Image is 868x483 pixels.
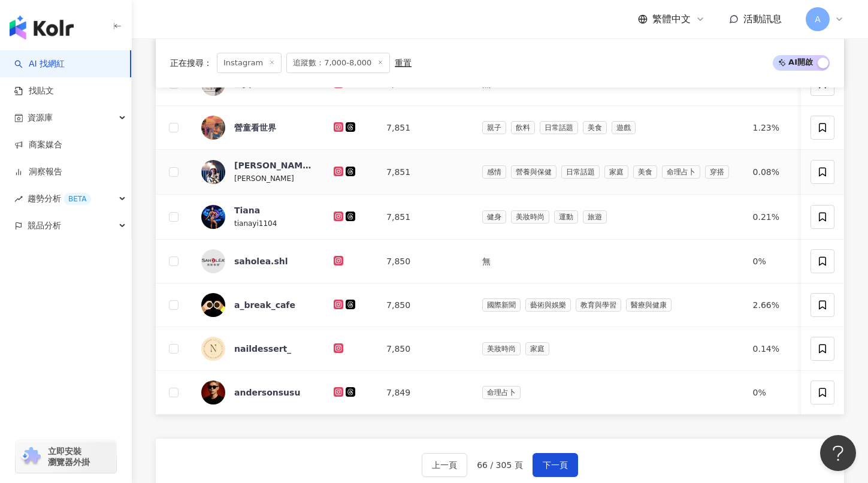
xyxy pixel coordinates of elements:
[170,58,212,68] span: 正在搜尋 ：
[201,337,314,361] a: KOL Avatarnaildessert_
[377,327,472,371] td: 7,850
[753,165,790,179] div: 0.08%
[432,460,457,470] span: 上一頁
[14,85,54,97] a: 找貼文
[10,16,74,40] img: logo
[705,165,729,179] span: 穿搭
[395,58,412,68] div: 重置
[540,121,578,134] span: 日常話題
[28,104,53,131] span: 資源庫
[201,337,225,361] img: KOL Avatar
[234,255,288,267] div: saholea.shl
[511,210,549,224] span: 美妝時尚
[633,165,657,179] span: 美食
[815,13,821,26] span: A
[482,121,506,134] span: 親子
[19,447,43,466] img: chrome extension
[583,121,607,134] span: 美食
[482,210,506,224] span: 健身
[16,440,116,473] a: chrome extension立即安裝 瀏覽器外掛
[234,204,260,216] div: Tiana
[820,435,856,471] iframe: Help Scout Beacon - Open
[377,106,472,150] td: 7,851
[753,386,790,399] div: 0%
[525,298,571,312] span: 藝術與娛樂
[234,122,276,134] div: 營童看世界
[743,13,782,25] span: 活動訊息
[14,139,62,151] a: 商案媒合
[377,240,472,283] td: 7,850
[753,121,790,134] div: 1.23%
[286,53,390,73] span: 追蹤數：7,000-8,000
[477,460,523,470] span: 66 / 305 頁
[482,165,506,179] span: 感情
[652,13,691,26] span: 繁體中文
[626,298,672,312] span: 醫療與健康
[63,193,91,205] div: BETA
[234,219,277,228] span: tianayi1104
[482,386,521,399] span: 命理占卜
[583,210,607,224] span: 旅遊
[28,185,91,212] span: 趨勢分析
[201,249,225,273] img: KOL Avatar
[482,298,521,312] span: 國際新聞
[554,210,578,224] span: 運動
[753,298,790,312] div: 2.66%
[48,446,90,467] span: 立即安裝 瀏覽器外掛
[612,121,636,134] span: 遊戲
[561,165,600,179] span: 日常話題
[201,293,225,317] img: KOL Avatar
[576,298,621,312] span: 教育與學習
[482,255,734,268] div: 無
[201,205,225,229] img: KOL Avatar
[511,165,557,179] span: 營養與保健
[604,165,628,179] span: 家庭
[201,116,314,140] a: KOL Avatar營童看世界
[14,58,65,70] a: searchAI 找網紅
[201,159,314,185] a: KOL Avatar[PERSON_NAME]👒[PERSON_NAME]
[201,293,314,317] a: KOL Avatara_break_cafe
[234,343,291,355] div: naildessert_
[234,299,295,311] div: a_break_cafe
[377,283,472,327] td: 7,850
[201,204,314,230] a: KOL AvatarTianatianayi1104
[543,460,568,470] span: 下一頁
[511,121,535,134] span: 飲料
[201,381,314,404] a: KOL Avatarandersonsusu
[14,195,23,203] span: rise
[377,371,472,415] td: 7,849
[28,212,61,239] span: 競品分析
[201,249,314,273] a: KOL Avatarsaholea.shl
[14,166,62,178] a: 洞察報告
[753,255,790,268] div: 0%
[234,387,300,399] div: andersonsusu
[525,342,549,355] span: 家庭
[217,53,282,73] span: Instagram
[533,453,578,477] button: 下一頁
[234,174,294,183] span: [PERSON_NAME]
[377,150,472,195] td: 7,851
[662,165,700,179] span: 命理占卜
[753,342,790,355] div: 0.14%
[482,342,521,355] span: 美妝時尚
[422,453,467,477] button: 上一頁
[377,195,472,240] td: 7,851
[753,210,790,224] div: 0.21%
[234,159,312,171] div: [PERSON_NAME]👒
[201,160,225,184] img: KOL Avatar
[201,116,225,140] img: KOL Avatar
[201,381,225,404] img: KOL Avatar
